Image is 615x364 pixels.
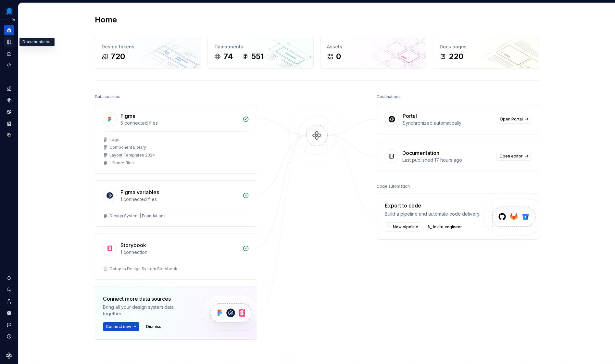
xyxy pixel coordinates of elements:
[393,224,418,230] span: New pipeline
[402,157,493,163] div: Last published 17 hours ago
[402,149,439,157] div: Documentation
[95,233,257,280] a: Storybook1 connectionOctopus Design System Storybook
[95,37,201,69] a: Design tokens720
[377,182,410,191] div: Code automation
[4,320,14,330] button: Contact support
[95,104,257,174] a: Figma5 connected filesLogoComponent LibraryLayout Templates 2024+2more files
[103,322,139,331] button: Connect new
[425,222,465,232] a: Invite engineer
[95,92,120,101] div: Data sources
[336,51,341,62] div: 0
[4,37,14,47] a: Documentation
[120,112,135,120] div: Figma
[4,95,14,106] a: Components
[103,295,191,303] div: Connect more data sources
[143,322,164,331] button: Dismiss
[109,213,166,219] div: Design System | Foundations
[102,44,194,50] div: Design tokens
[4,130,14,141] a: Data sources
[5,7,13,15] img: fcf53608-4560-46b3-9ec6-dbe177120620.png
[433,224,462,230] span: Invite engineer
[111,51,125,62] div: 720
[120,249,239,256] div: 1 connection
[120,241,146,249] div: Storybook
[4,308,14,318] a: Settings
[497,115,531,124] a: Open Portal
[19,38,55,46] div: Documentation
[500,117,523,122] span: Open Portal
[207,37,314,69] a: Components74551
[109,160,134,166] div: + 2 more files
[440,44,532,50] div: Docs pages
[449,51,463,62] div: 220
[499,154,523,159] span: Open editor
[214,44,307,50] div: Components
[4,273,14,283] button: Notifications
[4,83,14,94] a: Design tokens
[109,266,177,271] div: Octopus Design System Storybook
[109,145,146,150] div: Component Library
[103,304,191,317] div: Bring all your design system data together.
[377,92,401,101] div: Destinations
[109,137,119,142] div: Logo
[106,324,131,329] span: Connect new
[385,211,480,217] div: Build a pipeline and automate code delivery.
[4,107,14,117] a: Assets
[6,352,12,359] svg: Supernova Logo
[120,188,159,196] div: Figma variables
[251,51,264,62] div: 551
[95,15,117,25] h2: Home
[433,37,539,69] a: Docs pages220
[496,152,531,161] a: Open editor
[385,202,480,209] div: Export to code
[223,51,233,62] div: 74
[146,324,161,329] span: Dismiss
[4,60,14,70] a: Code automation
[385,222,421,232] button: New pipeline
[403,120,493,126] div: Synchronized automatically
[4,25,14,35] a: Home
[403,112,417,120] div: Portal
[109,153,155,158] div: Layout Templates 2024
[4,296,14,307] a: Invite team
[120,120,239,126] div: 5 connected files
[120,196,239,203] div: 1 connected files
[327,44,420,50] div: Assets
[4,48,14,59] a: Analytics
[95,180,257,227] a: Figma variables1 connected filesDesign System | Foundations
[9,15,18,24] button: Expand sidebar
[320,37,426,69] a: Assets0
[4,284,14,295] button: Search ⌘K
[4,119,14,129] a: Storybook stories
